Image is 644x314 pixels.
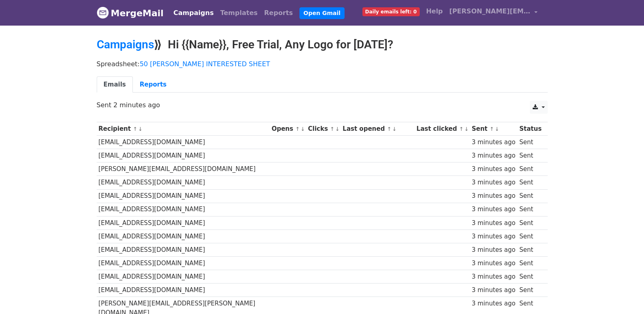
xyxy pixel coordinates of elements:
p: Sent 2 minutes ago [97,101,548,109]
a: Reports [133,76,173,93]
div: 3 minutes ago [472,219,516,228]
div: 3 minutes ago [472,286,516,295]
a: Campaigns [97,38,154,51]
th: Last clicked [414,122,470,136]
td: [EMAIL_ADDRESS][DOMAIN_NAME] [97,243,270,256]
a: Daily emails left: 0 [359,3,423,19]
a: Emails [97,76,133,93]
th: Recipient [97,122,270,136]
th: Status [517,122,543,136]
a: ↑ [330,126,334,132]
td: Sent [517,270,543,284]
td: Sent [517,284,543,297]
a: Open Gmail [299,7,345,19]
a: ↑ [133,126,137,132]
td: Sent [517,136,543,149]
a: [PERSON_NAME][EMAIL_ADDRESS][DOMAIN_NAME] [446,3,541,22]
td: [EMAIL_ADDRESS][DOMAIN_NAME] [97,270,270,284]
a: ↑ [387,126,391,132]
a: ↓ [335,126,340,132]
a: ↓ [464,126,469,132]
div: 3 minutes ago [472,272,516,282]
td: [EMAIL_ADDRESS][DOMAIN_NAME] [97,176,270,189]
a: ↓ [301,126,305,132]
td: [EMAIL_ADDRESS][DOMAIN_NAME] [97,203,270,216]
div: 3 minutes ago [472,232,516,241]
span: Daily emails left: 0 [362,7,420,16]
img: MergeMail logo [97,6,109,19]
a: ↑ [490,126,494,132]
td: Sent [517,257,543,270]
p: Spreadsheet: [97,60,548,68]
td: Sent [517,176,543,189]
div: 3 minutes ago [472,259,516,268]
th: Last opened [341,122,415,136]
td: [EMAIL_ADDRESS][DOMAIN_NAME] [97,136,270,149]
a: ↓ [495,126,499,132]
a: ↓ [138,126,143,132]
a: ↓ [392,126,397,132]
td: [EMAIL_ADDRESS][DOMAIN_NAME] [97,257,270,270]
td: [EMAIL_ADDRESS][DOMAIN_NAME] [97,149,270,162]
th: Sent [470,122,517,136]
span: [PERSON_NAME][EMAIL_ADDRESS][DOMAIN_NAME] [449,6,531,16]
a: MergeMail [97,4,164,22]
div: 3 minutes ago [472,165,516,174]
td: [EMAIL_ADDRESS][DOMAIN_NAME] [97,216,270,230]
div: 3 minutes ago [472,151,516,160]
td: [EMAIL_ADDRESS][DOMAIN_NAME] [97,189,270,203]
div: 3 minutes ago [472,191,516,201]
th: Opens [270,122,306,136]
a: Campaigns [170,5,217,21]
a: Reports [261,5,296,21]
td: Sent [517,162,543,176]
div: 3 minutes ago [472,299,516,308]
div: 3 minutes ago [472,178,516,187]
div: 3 minutes ago [472,205,516,214]
a: Help [423,3,446,19]
div: 3 minutes ago [472,138,516,147]
td: Sent [517,230,543,243]
td: Sent [517,243,543,256]
td: [EMAIL_ADDRESS][DOMAIN_NAME] [97,284,270,297]
td: Sent [517,203,543,216]
a: 50 [PERSON_NAME] INTERESTED SHEET [140,60,270,68]
a: ↑ [459,126,464,132]
td: Sent [517,149,543,162]
a: Templates [217,5,261,21]
td: Sent [517,189,543,203]
a: ↑ [295,126,300,132]
td: [PERSON_NAME][EMAIL_ADDRESS][DOMAIN_NAME] [97,162,270,176]
td: [EMAIL_ADDRESS][DOMAIN_NAME] [97,230,270,243]
th: Clicks [306,122,340,136]
td: Sent [517,216,543,230]
h2: ⟫ Hi {{Name}}, Free Trial, Any Logo for [DATE]? [97,38,548,52]
div: 3 minutes ago [472,245,516,255]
